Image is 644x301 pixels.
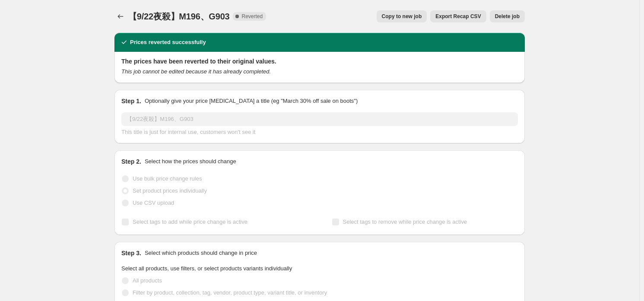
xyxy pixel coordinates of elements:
span: Use CSV upload [133,200,174,206]
button: Copy to new job [377,10,427,22]
span: Export Recap CSV [435,13,481,20]
button: Delete job [490,10,525,22]
p: Select how the prices should change [145,157,236,166]
input: 30% off holiday sale [121,112,518,126]
button: Price change jobs [114,10,127,22]
span: 【9/22夜殺】M196、G903 [128,12,229,21]
button: Export Recap CSV [430,10,486,22]
span: This title is just for internal use, customers won't see it [121,129,255,135]
span: All products [133,277,162,284]
h2: Step 1. [121,97,141,105]
span: Delete job [495,13,520,20]
span: Reverted [241,13,263,20]
span: Copy to new job [382,13,422,20]
span: Select tags to add while price change is active [133,219,247,225]
span: Select tags to remove while price change is active [343,219,467,225]
h2: Prices reverted successfully [130,38,206,47]
span: Use bulk price change rules [133,175,202,182]
h2: Step 2. [121,157,141,166]
p: Optionally give your price [MEDICAL_DATA] a title (eg "March 30% off sale on boots") [145,97,358,105]
h2: Step 3. [121,249,141,257]
i: This job cannot be edited because it has already completed. [121,68,271,75]
span: Set product prices individually [133,187,207,194]
h2: The prices have been reverted to their original values. [121,57,518,66]
span: Filter by product, collection, tag, vendor, product type, variant title, or inventory [133,289,327,296]
p: Select which products should change in price [145,249,257,257]
span: Select all products, use filters, or select products variants individually [121,265,292,272]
